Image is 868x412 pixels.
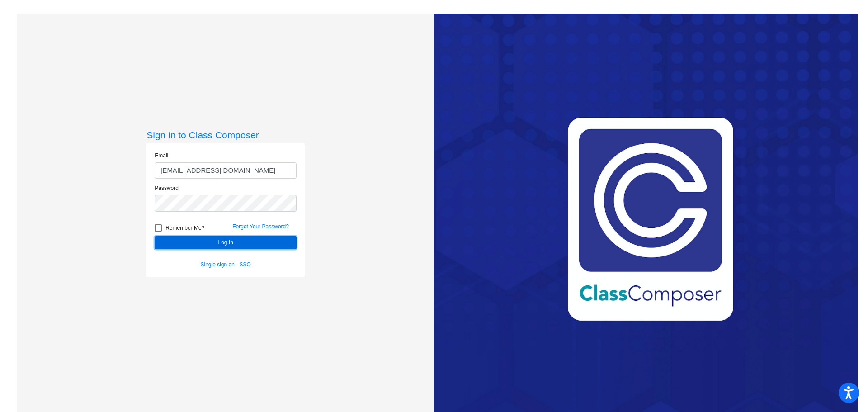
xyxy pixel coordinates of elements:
[232,223,289,230] a: Forgot Your Password?
[155,184,179,192] label: Password
[155,236,297,249] button: Log In
[155,152,168,160] label: Email
[146,129,305,141] h3: Sign in to Class Composer
[201,261,251,268] a: Single sign on - SSO
[165,223,204,233] span: Remember Me?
